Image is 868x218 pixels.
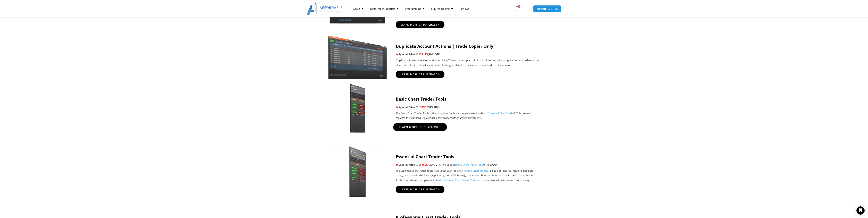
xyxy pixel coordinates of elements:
span: Learn More Or Purchase > [401,24,439,26]
a: NinjaTrader Products [367,5,402,13]
a: Learn More Or Purchase > [396,186,444,193]
nav: Menu [350,5,510,13]
img: Essential-Chart-Trader-Toolsjpg | Affordable Indicators – NinjaTrader [328,146,387,197]
a: Learn More Or Purchase > [393,123,447,131]
span: Learn More Or Purchase > [401,188,439,191]
a: Programming [402,5,428,13]
a: Reviews [456,5,473,13]
h4: Duplicate Account Actions | Trade Copier Only [396,43,540,49]
a: Professional Chart Trader Tools [440,178,477,182]
img: 🎉 [396,53,398,56]
i: Includes the ($195 Value) [442,163,497,166]
span: $195 [416,105,422,109]
span: $175 [422,52,428,56]
span: $95 [422,105,426,109]
a: MEMBERS AREA [533,5,561,12]
div: Open Intercom Messenger [856,206,865,215]
strong: Duplicate Account Actions [396,59,430,62]
a: Futures Trading [428,5,456,13]
strong: Special Price [396,105,415,109]
span: $995 [416,163,422,166]
a: Learn More Or Purchase > [396,21,444,28]
strong: Special Price [396,163,415,166]
img: BasicTools | Affordable Indicators – NinjaTrader [328,83,387,134]
p: The Basic Chart Trader Tools is the most affordable way to get started with our ! This product re... [396,111,540,121]
strong: Special Price [396,52,415,56]
img: 🎉 [396,163,398,166]
span: MEMBERS AREA [537,7,558,10]
strong: – [441,163,442,166]
a: Learn More Or Purchase > [396,71,444,78]
strong: Basic Chart Trader Tools [396,96,446,102]
strong: Essential Chart Trader Tools [396,154,454,159]
a: 0 [509,4,524,14]
img: Screenshot 2024-08-26 15414455555 | Affordable Indicators – NinjaTrader [328,32,387,79]
img: 🎉 [396,106,398,108]
span: $695 [422,163,428,166]
span: 0 [517,5,520,8]
span: Learn More Or Purchase > [399,126,441,128]
p: is the best NinjaTrader trade copier solution, built to keep all your positions and orders across... [396,58,540,68]
span: (50% OFF) [427,105,440,109]
span: Learn More Or Purchase > [401,73,439,76]
p: The Essential Chart Trader Tools is a starter pack for the . It is full of features including pos... [396,168,540,183]
span: $295 [416,52,422,56]
img: LogoAI | Affordable Indicators – NinjaTrader [307,3,343,15]
a: About [350,5,367,13]
b: (40% OFF) [428,52,440,56]
a: Enhanced Chart Trader [487,111,514,115]
a: Enhanced Chart Trader [461,169,487,172]
a: Basic Chart Trader Tools [456,163,483,166]
b: (30% OFF) [428,163,442,166]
